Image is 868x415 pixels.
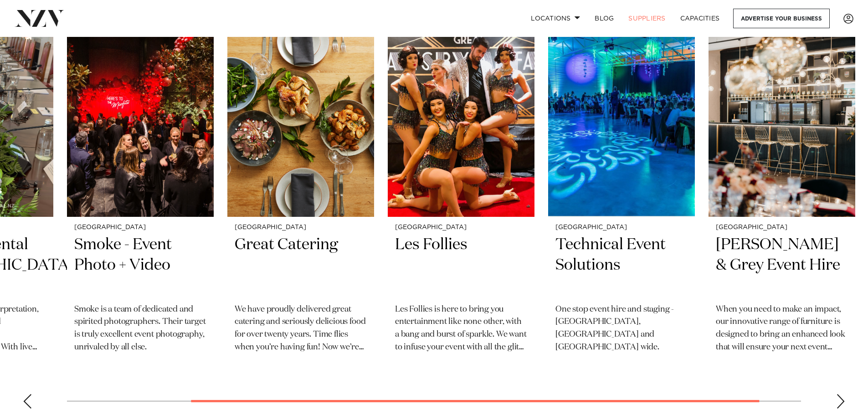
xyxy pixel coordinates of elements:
[709,20,855,372] swiper-slide: 6 / 6
[555,224,688,231] small: [GEOGRAPHIC_DATA]
[227,20,374,372] a: [GEOGRAPHIC_DATA] Great Catering We have proudly delivered great catering and seriously delicious...
[388,20,534,372] swiper-slide: 4 / 6
[673,9,727,28] a: Capacities
[67,20,214,372] swiper-slide: 2 / 6
[388,20,534,372] a: [GEOGRAPHIC_DATA] Les Follies Les Follies is here to bring you entertainment like none other, wit...
[716,235,848,296] h2: [PERSON_NAME] & Grey Event Hire
[235,235,367,296] h2: Great Catering
[395,303,527,354] p: Les Follies is here to bring you entertainment like none other, with a bang and burst of sparkle....
[395,235,527,296] h2: Les Follies
[235,224,367,231] small: [GEOGRAPHIC_DATA]
[15,10,64,26] img: nzv-logo.png
[716,224,848,231] small: [GEOGRAPHIC_DATA]
[555,303,688,354] p: One stop event hire and staging - [GEOGRAPHIC_DATA], [GEOGRAPHIC_DATA] and [GEOGRAPHIC_DATA] wide.
[524,9,587,28] a: Locations
[74,224,206,231] small: [GEOGRAPHIC_DATA]
[227,20,374,372] swiper-slide: 3 / 6
[716,303,848,354] p: When you need to make an impact, our innovative range of furniture is designed to bring an enhanc...
[74,303,206,354] p: Smoke is a team of dedicated and spirited photographers. Their target is truly excellent event ph...
[621,9,673,28] a: SUPPLIERS
[74,235,206,296] h2: Smoke - Event Photo + Video
[548,20,695,372] a: [GEOGRAPHIC_DATA] Technical Event Solutions One stop event hire and staging - [GEOGRAPHIC_DATA], ...
[555,235,688,296] h2: Technical Event Solutions
[67,20,214,372] a: [GEOGRAPHIC_DATA] Smoke - Event Photo + Video Smoke is a team of dedicated and spirited photograp...
[395,224,527,231] small: [GEOGRAPHIC_DATA]
[587,9,621,28] a: BLOG
[733,9,830,28] a: Advertise your business
[548,20,695,372] swiper-slide: 5 / 6
[709,20,855,372] a: [GEOGRAPHIC_DATA] [PERSON_NAME] & Grey Event Hire When you need to make an impact, our innovative...
[235,303,367,354] p: We have proudly delivered great catering and seriously delicious food for over twenty years. Time...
